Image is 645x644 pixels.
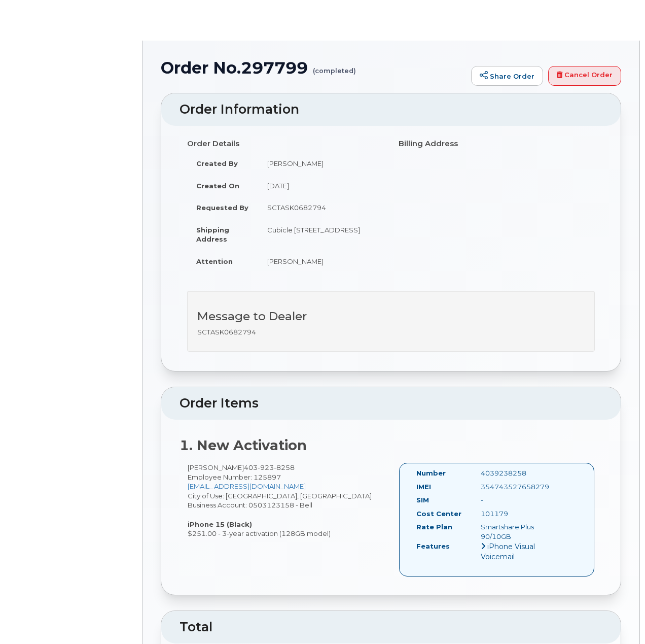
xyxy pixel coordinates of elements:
div: 354743527658279 [473,482,563,492]
td: [PERSON_NAME] [258,152,383,175]
span: iPhone Visual Voicemail [481,542,535,561]
h2: Order Information [180,103,602,117]
small: (completed) [313,59,356,75]
strong: Shipping Address [196,226,229,244]
h2: Order Items [180,396,602,411]
h4: Order Details [187,140,383,148]
h3: Message to Dealer [197,310,585,323]
label: Number [416,468,446,478]
strong: 1. New Activation [180,437,307,454]
span: Employee Number: 125897 [188,473,281,481]
label: IMEI [416,482,431,492]
p: SCTASK0682794 [197,327,585,337]
div: - [473,495,563,505]
label: Rate Plan [416,522,452,532]
a: Cancel Order [548,66,621,86]
div: 4039238258 [473,468,563,478]
a: [EMAIL_ADDRESS][DOMAIN_NAME] [188,482,306,490]
div: [PERSON_NAME] City of Use: [GEOGRAPHIC_DATA], [GEOGRAPHIC_DATA] Business Account: 0503123158 - Be... [180,463,391,538]
strong: Requested By [196,204,248,212]
div: 101179 [473,509,563,519]
td: Cubicle [STREET_ADDRESS] [258,219,383,250]
td: [DATE] [258,175,383,197]
h2: Total [180,620,602,634]
h1: Order No.297799 [161,59,466,77]
label: Cost Center [416,509,461,519]
strong: Created By [196,159,238,167]
span: 923 [258,463,274,471]
a: Share Order [471,66,543,86]
span: 8258 [274,463,295,471]
strong: Attention [196,257,233,265]
span: 403 [244,463,295,471]
td: [PERSON_NAME] [258,250,383,273]
td: SCTASK0682794 [258,196,383,219]
label: Features [416,541,450,551]
strong: Created On [196,182,239,190]
h4: Billing Address [399,140,595,148]
strong: iPhone 15 (Black) [188,520,252,528]
label: SIM [416,495,429,505]
div: Smartshare Plus 90/10GB [473,522,563,541]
